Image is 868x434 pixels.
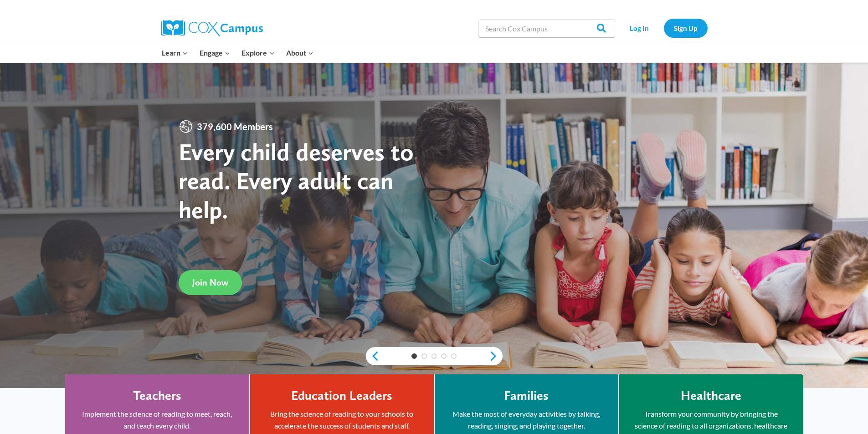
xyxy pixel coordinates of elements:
[489,351,503,362] a: next
[192,277,228,288] span: Join Now
[156,43,319,62] nav: Primary Navigation
[79,408,236,431] p: Implement the science of reading to meet, reach, and teach every child.
[179,270,242,295] a: Join Now
[133,388,181,403] h4: Teachers
[620,19,708,37] nav: Secondary Navigation
[161,20,263,36] img: Cox Campus
[162,47,188,59] span: Learn
[291,388,392,403] h4: Education Leaders
[366,351,380,362] a: previous
[286,47,313,59] span: About
[504,388,549,403] h4: Families
[664,19,708,37] a: Sign Up
[179,137,414,224] strong: Every child deserves to read. Every adult can help.
[241,47,274,59] span: Explore
[431,353,437,359] a: 3
[264,408,420,431] p: Bring the science of reading to your schools to accelerate the success of students and staff.
[448,408,605,431] p: Make the most of everyday activities by talking, reading, singing, and playing together.
[681,388,741,403] h4: Healthcare
[620,19,659,37] a: Log In
[200,47,230,59] span: Engage
[478,19,615,37] input: Search Cox Campus
[451,353,457,359] a: 5
[193,119,277,134] span: 379,600 Members
[366,347,503,365] div: content slider buttons
[441,353,447,359] a: 4
[421,353,427,359] a: 2
[411,353,417,359] a: 1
